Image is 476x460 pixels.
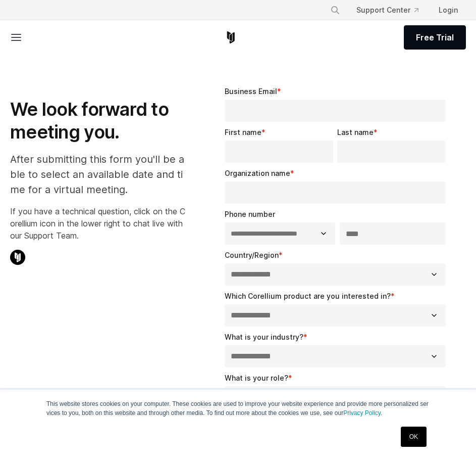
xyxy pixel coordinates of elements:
button: Search [326,1,344,19]
span: Free Trial [416,31,454,43]
a: OK [401,427,427,447]
a: Support Center [348,1,427,19]
a: Corellium Home [225,31,237,43]
span: What is your role? [225,374,288,382]
p: If you have a technical question, click on the Corellium icon in the lower right to chat live wit... [10,205,188,242]
div: Navigation Menu [322,1,466,19]
h1: We look forward to meeting you. [10,98,188,144]
img: Corellium Chat Icon [10,250,25,265]
span: Phone number [225,210,275,218]
span: Organization name [225,169,290,177]
span: Business Email [225,87,277,96]
span: Last name [337,128,374,136]
a: Free Trial [404,25,466,50]
span: Which Corellium product are you interested in? [225,292,391,300]
span: Country/Region [225,251,279,259]
p: After submitting this form you'll be able to select an available date and time for a virtual meet... [10,152,188,197]
a: Login [431,1,466,19]
span: First name [225,128,261,136]
span: What is your industry? [225,333,303,341]
a: Privacy Policy. [343,409,382,417]
p: This website stores cookies on your computer. These cookies are used to improve your website expe... [46,399,430,418]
